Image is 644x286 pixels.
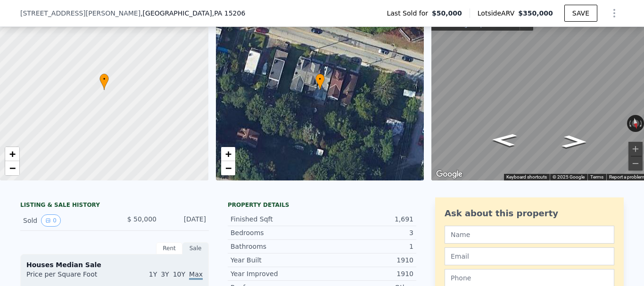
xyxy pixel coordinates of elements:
a: Zoom out [221,161,235,175]
div: 1,691 [322,214,413,224]
div: Houses Median Sale [26,260,203,270]
span: • [99,75,109,83]
a: Zoom out [5,161,19,175]
button: Reset the view [630,114,641,132]
span: Lotside ARV [478,8,518,18]
div: 1 [322,242,413,251]
span: + [9,148,16,160]
a: Zoom in [221,147,235,161]
span: • [315,75,325,83]
div: LISTING & SALE HISTORY [20,201,209,211]
div: Bedrooms [231,228,322,237]
span: [STREET_ADDRESS][PERSON_NAME] [20,8,140,18]
span: 3Y [161,270,169,278]
div: Rent [156,242,182,254]
div: [DATE] [164,214,206,227]
button: Zoom out [628,156,643,171]
path: Go West, State Hwy 8 [551,132,598,151]
span: 1Y [149,270,157,278]
div: Year Improved [231,269,322,278]
div: 1910 [322,255,413,265]
div: Sale [182,242,209,254]
div: Finished Sqft [231,214,322,224]
span: 10Y [173,270,185,278]
span: $350,000 [518,9,553,17]
a: Terms (opens in new tab) [590,174,603,180]
button: Keyboard shortcuts [506,174,547,180]
span: , [GEOGRAPHIC_DATA] [140,8,245,18]
div: 1910 [322,269,413,278]
div: Year Built [231,255,322,265]
button: Rotate counterclockwise [627,115,632,132]
span: − [225,162,231,174]
img: Google [434,168,465,180]
button: View historical data [41,214,61,227]
a: Zoom in [5,147,19,161]
div: • [99,74,109,90]
button: Show Options [605,4,624,23]
button: SAVE [564,5,597,22]
span: + [225,148,231,160]
span: Last Sold for [387,8,432,18]
button: Rotate clockwise [639,115,644,132]
div: • [315,74,325,90]
button: Zoom in [628,142,643,156]
input: Email [445,247,614,265]
input: Name [445,226,614,244]
span: Max [189,270,203,280]
div: 3 [322,228,413,237]
div: Sold [23,214,107,227]
path: Go East, State Hwy 8 [481,131,528,149]
span: $ 50,000 [127,215,157,223]
span: , PA 15206 [212,9,246,17]
span: $50,000 [432,8,462,18]
div: Property details [228,201,416,209]
div: Ask about this property [445,207,614,220]
div: Price per Square Foot [26,270,115,285]
a: Open this area in Google Maps (opens a new window) [434,168,465,180]
span: − [9,162,16,174]
span: © 2025 Google [553,174,585,180]
div: Bathrooms [231,242,322,251]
